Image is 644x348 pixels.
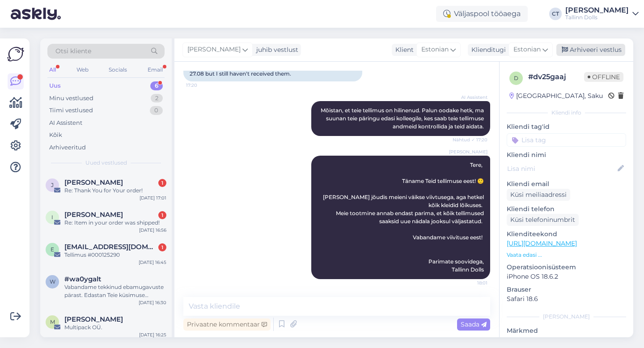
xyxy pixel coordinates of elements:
div: Küsi telefoninumbrit [507,214,579,226]
span: d [514,75,518,81]
div: Minu vestlused [49,94,93,103]
span: Estonian [421,45,449,55]
div: Web [75,64,90,76]
div: # dv25gaaj [528,72,584,82]
p: iPhone OS 18.6.2 [507,272,626,281]
div: Küsi meiliaadressi [507,189,570,201]
a: [URL][DOMAIN_NAME] [507,239,577,247]
p: Märkmed [507,326,626,335]
div: Re: Item in your order was shipped! [64,219,166,227]
span: #wa0ygalt [64,275,101,283]
a: [PERSON_NAME]Tallinn Dolls [565,7,639,21]
div: [DATE] 16:30 [139,299,166,306]
div: Arhiveeri vestlus [556,44,625,56]
span: w [50,278,55,285]
div: Tiimi vestlused [49,106,93,115]
span: Iveta Tomera [64,211,123,219]
img: Askly Logo [7,46,24,63]
p: Operatsioonisüsteem [507,263,626,272]
span: 17:20 [186,82,220,89]
div: [DATE] 16:56 [139,227,166,233]
p: Brauser [507,285,626,294]
p: Klienditeekond [507,229,626,239]
div: [PERSON_NAME] [565,7,629,14]
div: Klienditugi [468,45,506,55]
span: Uued vestlused [85,159,127,167]
div: Kõik [49,131,62,140]
div: Multipack OÜ. [64,323,166,331]
span: J [51,182,54,188]
input: Lisa tag [507,133,626,147]
div: Uus [49,81,61,90]
input: Lisa nimi [507,164,616,174]
div: Kliendi info [507,109,626,117]
div: All [47,64,58,76]
p: Vaata edasi ... [507,251,626,259]
div: 2 [151,94,163,103]
div: Vabandame tekkinud ebamugavuste pärast. Edastan Teie küsimuse ostukorvi probleemide kohta kolleeg... [64,283,166,299]
div: Socials [107,64,129,76]
div: 1 [158,211,166,219]
span: Marina Semjonova [64,315,123,323]
span: 18:01 [454,280,487,286]
div: 6 [150,81,163,90]
div: Väljaspool tööaega [436,6,528,22]
p: Kliendi email [507,179,626,189]
span: Saada [461,320,487,328]
p: Safari 18.6 [507,294,626,304]
div: Arhiveeritud [49,143,86,152]
span: Nähtud ✓ 17:20 [453,136,487,143]
div: 1 [158,179,166,187]
div: Re: Thank You for Your order! [64,187,166,195]
div: AI Assistent [49,119,82,127]
span: Jaanika Seli [64,178,123,187]
span: M [50,318,55,325]
div: Tellimus #000125290 [64,251,166,259]
span: Offline [584,72,623,82]
div: [GEOGRAPHIC_DATA], Saku [509,91,603,101]
div: [PERSON_NAME] [507,313,626,321]
span: elsbetv@gmail.com [64,243,157,251]
span: I [51,214,53,221]
div: [DATE] 17:01 [140,195,166,201]
span: Mõistan, et teie tellimus on hilinenud. Palun oodake hetk, ma suunan teie päringu edasi kolleegil... [321,107,485,130]
span: AI Assistent [454,94,487,101]
span: [PERSON_NAME] [449,149,487,155]
div: Email [146,64,165,76]
span: [PERSON_NAME] [187,45,241,55]
div: 0 [150,106,163,115]
div: Tallinn Dolls [565,14,629,21]
span: e [51,246,54,253]
div: [DATE] 16:45 [139,259,166,266]
p: Kliendi telefon [507,204,626,214]
div: juhib vestlust [253,45,298,55]
div: CT [549,8,562,20]
span: Otsi kliente [55,47,91,56]
div: 1 [158,243,166,251]
p: Kliendi nimi [507,150,626,160]
div: [DATE] 16:25 [139,331,166,338]
p: Kliendi tag'id [507,122,626,132]
span: Estonian [513,45,541,55]
div: Klient [392,45,414,55]
div: Privaatne kommentaar [183,318,271,331]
